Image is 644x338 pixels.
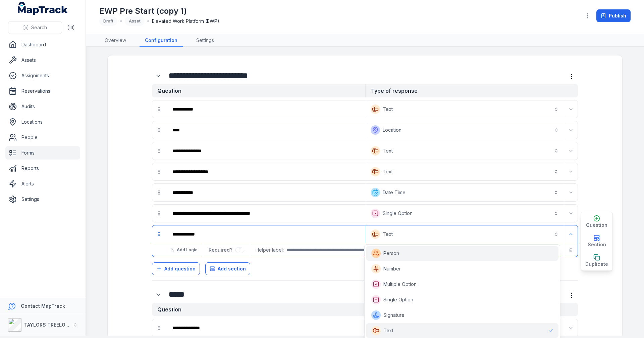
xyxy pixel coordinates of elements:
span: Number [383,265,401,272]
span: Multiple Option [383,281,417,288]
span: Text [383,327,393,334]
span: Signature [383,312,405,319]
span: Person [383,250,399,257]
span: Single Option [383,296,413,303]
button: Text [367,227,562,242]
